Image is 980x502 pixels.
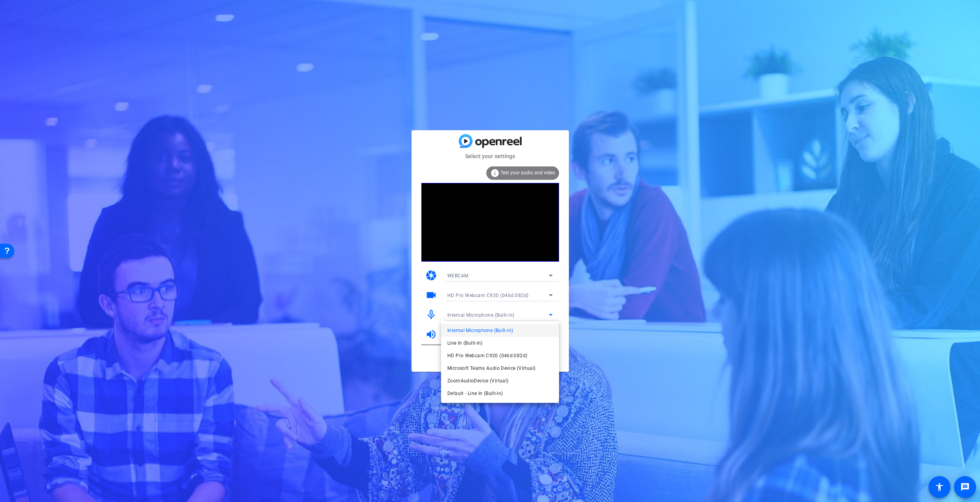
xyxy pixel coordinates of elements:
span: HD Pro Webcam C920 (046d:082d) [447,351,527,360]
span: ZoomAudioDevice (Virtual) [447,376,508,386]
span: Line In (Built-in) [447,338,483,348]
span: Internal Microphone (Built-in) [447,326,513,335]
span: Default - Line In (Built-in) [447,389,503,398]
span: Microsoft Teams Audio Device (Virtual) [447,364,535,373]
